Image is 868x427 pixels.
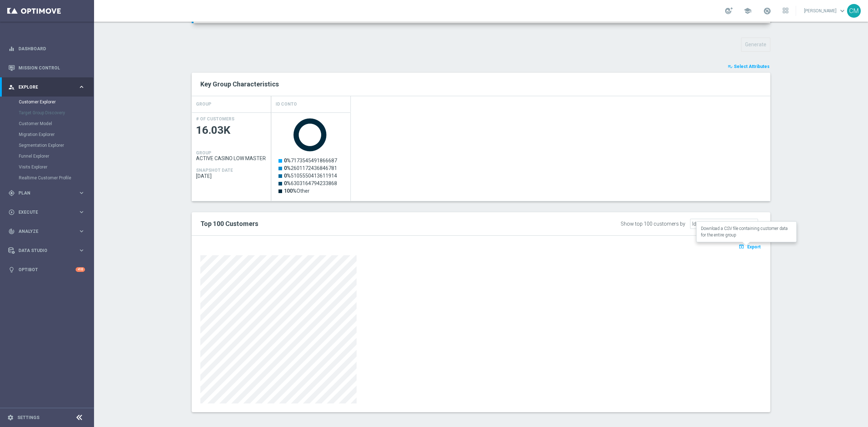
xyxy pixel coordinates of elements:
[18,229,78,234] span: Analyze
[19,121,75,127] a: Customer Model
[19,107,93,118] div: Target Group Discovery
[19,151,93,162] div: Funnel Explorer
[196,123,267,137] span: 16.03K
[271,112,351,201] div: Press SPACE to select this row.
[7,414,14,421] i: settings
[727,63,770,71] button: playlist_add_check Select Attributes
[621,221,685,227] div: Show top 100 customers by
[8,84,85,90] button: person_search Explore keyboard_arrow_right
[78,189,85,196] i: keyboard_arrow_right
[284,165,337,171] text: 2601172436846781
[19,97,93,107] div: Customer Explorer
[78,228,85,235] i: keyboard_arrow_right
[8,84,78,90] div: Explore
[8,209,15,215] i: play_circle_outline
[196,98,211,111] h4: GROUP
[8,267,85,273] button: lightbulb Optibot +10
[18,85,78,89] span: Explore
[19,162,93,172] div: Visits Explorer
[18,248,78,253] span: Data Studio
[847,4,861,18] div: CM
[744,7,752,15] span: school
[8,260,85,279] div: Optibot
[803,5,847,16] a: [PERSON_NAME]keyboard_arrow_down
[8,190,78,196] div: Plan
[19,129,93,140] div: Migration Explorer
[19,175,75,181] a: Realtime Customer Profile
[284,180,291,186] tspan: 0%
[747,244,761,249] span: Export
[737,242,762,251] button: open_in_browser Export
[8,209,78,215] div: Execute
[284,165,291,171] tspan: 0%
[18,58,85,77] a: Mission Control
[739,244,746,249] i: open_in_browser
[284,158,337,163] text: 7173545491866687
[8,266,15,273] i: lightbulb
[192,112,271,201] div: Press SPACE to select this row.
[8,46,85,52] button: equalizer Dashboard
[78,247,85,254] i: keyboard_arrow_right
[19,140,93,151] div: Segmentation Explorer
[8,248,85,253] button: Data Studio keyboard_arrow_right
[78,209,85,215] i: keyboard_arrow_right
[741,38,770,52] button: Generate
[200,219,523,228] h2: Top 100 Customers
[276,98,297,111] h4: Id Conto
[78,84,85,90] i: keyboard_arrow_right
[8,229,85,234] button: track_changes Analyze keyboard_arrow_right
[19,132,75,137] a: Migration Explorer
[200,80,762,89] h2: Key Group Characteristics
[19,153,75,159] a: Funnel Explorer
[19,118,93,129] div: Customer Model
[18,39,85,58] a: Dashboard
[19,142,75,148] a: Segmentation Explorer
[8,209,85,215] button: play_circle_outline Execute keyboard_arrow_right
[8,228,78,235] div: Analyze
[18,210,78,214] span: Execute
[8,228,15,235] i: track_changes
[734,64,770,69] span: Select Attributes
[196,168,233,173] h4: SNAPSHOT DATE
[8,190,85,196] button: gps_fixed Plan keyboard_arrow_right
[8,190,15,196] i: gps_fixed
[8,39,85,58] div: Dashboard
[8,58,85,77] div: Mission Control
[76,267,85,272] div: +10
[19,164,75,170] a: Visits Explorer
[19,99,75,105] a: Customer Explorer
[728,64,733,69] i: playlist_add_check
[18,260,76,279] a: Optibot
[8,46,15,52] i: equalizer
[284,173,337,179] text: 5105550413611914
[284,173,291,179] tspan: 0%
[284,158,291,163] tspan: 0%
[19,172,93,183] div: Realtime Customer Profile
[284,188,310,194] text: Other
[196,173,267,179] span: 2025-09-21
[196,116,234,121] h4: # OF CUSTOMERS
[8,65,85,71] button: Mission Control
[196,150,211,155] h4: GROUP
[284,180,337,186] text: 6303164794233868
[284,188,297,194] tspan: 100%
[196,155,267,161] span: ACTIVE CASINO LOW MASTER
[18,191,78,195] span: Plan
[838,7,846,15] span: keyboard_arrow_down
[8,84,15,90] i: person_search
[17,415,39,420] a: Settings
[8,247,78,254] div: Data Studio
